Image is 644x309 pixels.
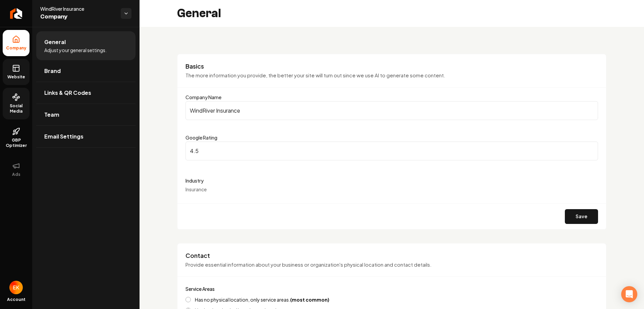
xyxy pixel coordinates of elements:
[44,111,59,119] span: Team
[9,172,23,177] span: Ads
[290,297,329,303] strong: (most common)
[621,286,637,302] div: Open Intercom Messenger
[44,132,84,141] span: Email Settings
[185,94,221,100] label: Company Name
[5,74,28,80] span: Website
[9,281,23,294] button: Open user button
[185,72,598,79] p: The more information you provide, the better your site will turn out since we use AI to generate ...
[40,5,115,12] span: WindRiver Insurance
[177,7,221,20] h2: General
[36,82,136,104] a: Links & QR Codes
[185,134,217,141] label: Google Rating
[44,89,91,97] span: Links & QR Codes
[185,62,598,70] h3: Basics
[7,297,25,302] span: Account
[185,186,207,192] span: Insurance
[36,104,136,125] a: Team
[185,177,598,185] label: Industry
[185,286,215,292] label: Service Areas
[185,252,598,260] h3: Contact
[40,12,115,22] span: Company
[44,47,107,53] span: Adjust your general settings.
[3,103,30,114] span: Social Media
[10,8,22,19] img: Rebolt Logo
[3,88,30,119] a: Social Media
[185,101,598,120] input: Company Name
[185,142,598,160] input: Google Rating
[3,138,30,148] span: GBP Optimizer
[36,60,136,82] a: Brand
[3,156,30,183] button: Ads
[565,209,598,224] button: Save
[44,67,61,75] span: Brand
[9,281,23,294] img: Elliot Kirk
[185,261,598,269] p: Provide essential information about your business or organization's physical location and contact...
[3,122,30,154] a: GBP Optimizer
[44,38,66,46] span: General
[195,297,329,302] label: Has no physical location, only service areas.
[3,59,30,85] a: Website
[36,126,136,147] a: Email Settings
[3,45,29,51] span: Company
